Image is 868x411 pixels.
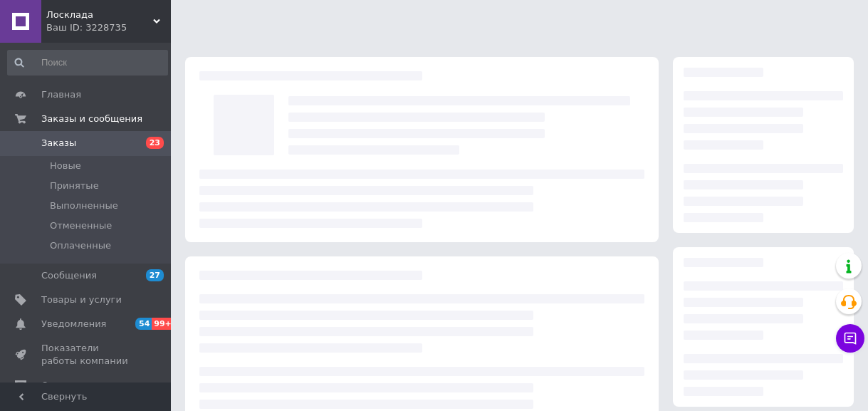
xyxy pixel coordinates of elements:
span: Заказы [41,137,76,150]
span: Заказы и сообщения [41,113,142,125]
span: 27 [146,269,164,281]
span: Главная [41,88,81,101]
span: Выполненные [50,199,118,212]
span: Сообщения [41,269,97,282]
span: Уведомления [41,318,106,331]
button: Чат с покупателем [836,324,864,353]
span: Товары и услуги [41,293,122,306]
span: Принятые [50,180,99,192]
span: Новые [50,160,81,172]
span: Показатели работы компании [41,342,132,368]
span: Отмененные [50,219,112,232]
input: Поиск [7,50,168,76]
span: Лосклада [46,9,153,21]
span: 54 [135,318,152,330]
span: Оплаченные [50,239,111,252]
span: Отзывы [41,379,79,392]
span: 99+ [152,318,175,330]
span: 23 [146,137,164,149]
div: Ваш ID: 3228735 [46,21,171,34]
